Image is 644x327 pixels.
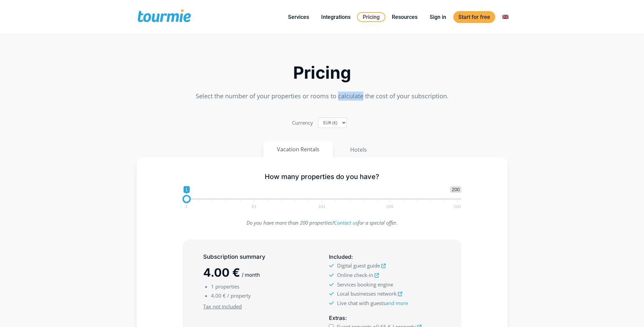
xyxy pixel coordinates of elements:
[329,253,440,261] h5: :
[211,283,214,290] span: 1
[251,205,258,208] span: 51
[137,65,508,81] h2: Pricing
[316,13,356,21] a: Integrations
[211,292,226,299] span: 4.00 €
[387,13,423,21] a: Resources
[183,173,461,181] h5: How many properties do you have?
[337,300,408,306] span: Live chat with guests
[292,118,313,127] label: Currency
[334,219,358,226] a: Contact us
[242,272,260,278] span: / month
[137,92,508,101] p: Select the number of your properties or rooms to calculate the cost of your subscription.
[336,142,381,158] button: Hotels
[184,205,189,208] span: 1
[337,262,380,269] span: Digital guest guide
[453,205,462,208] span: 200
[329,314,440,322] h5: :
[329,315,345,321] span: Extras
[357,12,385,22] a: Pricing
[227,292,251,299] span: / property
[497,13,514,21] a: Switch to
[453,11,495,23] a: Start for free
[425,13,451,21] a: Sign in
[337,290,397,297] span: Local businesses network
[385,300,408,306] a: and more
[283,13,314,21] a: Services
[385,205,394,208] span: 150
[450,186,461,193] span: 200
[215,283,239,290] span: properties
[263,142,333,157] button: Vacation Rentals
[337,281,393,288] span: Services booking engine
[337,272,373,278] span: Online check-in
[183,218,461,227] p: Do you have more than 200 properties? for a special offer.
[184,186,190,193] span: 1
[329,253,351,260] span: Included
[317,205,327,208] span: 101
[203,266,240,279] span: 4.00 €
[203,303,242,310] u: Tax not included
[203,253,315,261] h5: Subscription summary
